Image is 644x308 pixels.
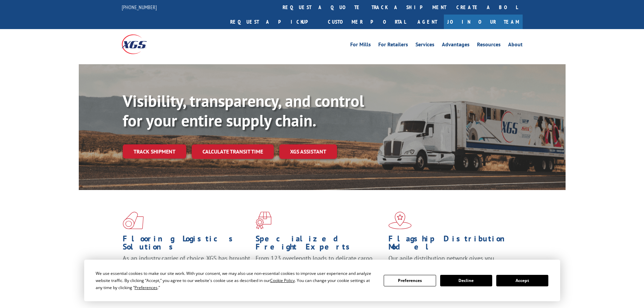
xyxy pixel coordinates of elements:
[384,275,436,286] button: Preferences
[123,144,186,159] a: Track shipment
[411,15,444,29] a: Agent
[256,235,383,254] h1: Specialized Freight Experts
[192,144,274,159] a: Calculate transit time
[279,144,337,159] a: XGS ASSISTANT
[84,260,560,301] div: Cookie Consent Prompt
[496,275,548,286] button: Accept
[256,254,383,284] p: From 123 overlength loads to delicate cargo, our experienced staff knows the best way to move you...
[256,212,271,229] img: xgs-icon-focused-on-flooring-red
[96,270,376,291] div: We use essential cookies to make our site work. With your consent, we may also use non-essential ...
[123,235,251,254] h1: Flooring Logistics Solutions
[122,4,157,10] a: [PHONE_NUMBER]
[135,285,158,290] span: Preferences
[415,42,434,49] a: Services
[123,212,144,229] img: xgs-icon-total-supply-chain-intelligence-red
[123,90,364,131] b: Visibility, transparency, and control for your entire supply chain.
[378,42,408,49] a: For Retailers
[388,254,513,270] span: Our agile distribution network gives you nationwide inventory management on demand.
[350,42,371,49] a: For Mills
[123,254,250,278] span: As an industry carrier of choice, XGS has brought innovation and dedication to flooring logistics...
[270,278,295,283] span: Cookie Policy
[477,42,501,49] a: Resources
[225,15,323,29] a: Request a pickup
[388,235,516,254] h1: Flagship Distribution Model
[442,42,470,49] a: Advantages
[323,15,411,29] a: Customer Portal
[388,212,412,229] img: xgs-icon-flagship-distribution-model-red
[508,42,523,49] a: About
[440,275,492,286] button: Decline
[444,15,523,29] a: Join Our Team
